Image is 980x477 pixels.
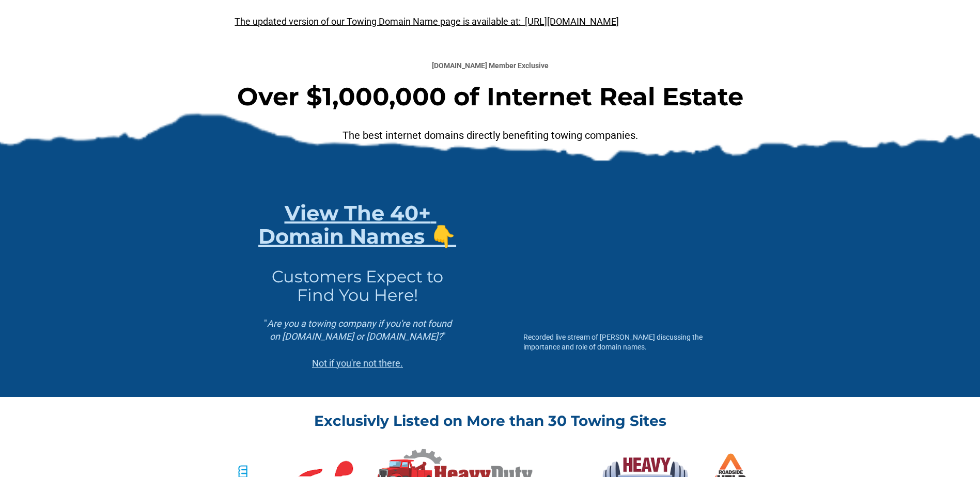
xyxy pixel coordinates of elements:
strong: [DOMAIN_NAME] Member Exclusive [432,61,549,70]
h1: Over $1,000,000 of Internet Real Estate [235,81,745,128]
span: Customers Expect to Find You Here! [272,266,447,305]
a: The updated version of our Towing Domain Name page is available at: [URL][DOMAIN_NAME] [235,16,619,27]
iframe: Drew Live - Domains Names and How They Matter To Towing.com Members [523,201,722,313]
u: Not if you're not there. [312,358,403,369]
strong: Exclusivly Listed on More than 30 Towing Sites [314,412,666,430]
a: View The 40+ Domain Names 👇 [258,200,456,249]
em: Are you a towing company if you're not found on [DOMAIN_NAME] or [DOMAIN_NAME]? [267,318,454,342]
span: Recorded live stream of [PERSON_NAME] discussing the importance and role of domain names. [523,333,704,351]
span: " " [264,318,454,342]
p: The best internet domains directly benefiting towing companies. [235,128,745,158]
